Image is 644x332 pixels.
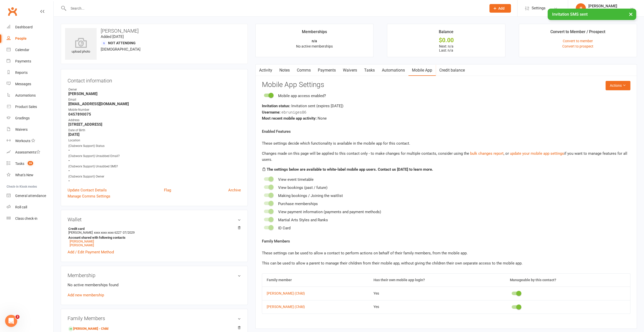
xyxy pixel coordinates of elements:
[498,6,505,10] span: Add
[532,3,546,14] span: Settings
[369,274,505,286] th: Has their own mobile app login?
[7,213,53,224] a: Class kiosk mode
[262,81,630,89] h3: Mobile App Settings
[7,33,53,44] a: People
[278,177,314,182] span: View event timetable
[470,151,504,156] a: bulk changes report
[101,34,124,39] time: Added [DATE]
[470,151,510,156] span: , or
[562,44,593,48] a: Convert to prospect
[312,39,317,43] strong: n/a
[262,250,630,256] p: These settings can be used to allow a contact to perform actions on behalf of their family member...
[68,326,108,331] a: [PERSON_NAME] - Child
[262,260,630,266] p: This can be used to allow a parent to manage their children from their mobile app, without giving...
[68,236,238,239] strong: Account shared with following contacts
[339,64,361,76] a: Waivers
[28,161,33,165] span: 28
[123,231,135,234] span: 07/2029
[5,315,17,327] iframe: Intercom live chat
[7,78,53,90] a: Messages
[164,187,171,193] a: Flag
[15,205,27,209] div: Roll call
[369,300,505,314] td: Yes
[510,151,564,156] a: update your mobile app settings
[15,216,37,220] div: Class check-in
[7,67,53,78] a: Reports
[228,187,241,193] a: Archive
[392,38,500,43] div: $0.00
[278,226,290,230] span: ID Card
[68,102,241,106] strong: [EMAIL_ADDRESS][DOMAIN_NAME]
[68,148,241,152] strong: -
[262,116,317,121] strong: Most recent mobile app activity:
[392,44,500,52] p: Next: n/a Last: n/a
[101,47,140,52] span: [DEMOGRAPHIC_DATA]
[278,210,381,214] span: View payment information (payments and payment methods)
[278,185,327,190] span: View bookings (past / future)
[15,139,30,143] div: Workouts
[408,64,436,76] a: Mobile App
[262,103,630,109] div: Invitation sent
[68,249,114,255] a: Add / Edit Payment Method
[68,154,241,159] div: (Clubworx Support) Unsubbed Email?
[15,173,33,177] div: What's New
[15,162,24,166] div: Tasks
[267,167,433,172] strong: The settings below are available to white-label mobile app users. Contact us [DATE] to learn more.
[7,147,53,158] a: Assessments
[15,127,28,131] div: Waivers
[626,9,635,19] button: ×
[276,64,293,76] a: Notes
[68,97,241,102] div: Email
[7,158,53,169] a: Tasks 28
[65,28,243,34] h3: [PERSON_NAME]
[15,194,46,198] div: General attendance
[68,76,241,83] h3: Contact information
[15,150,40,154] div: Assessments
[15,116,30,120] div: Gradings
[15,105,37,109] div: Product Sales
[15,93,36,97] div: Automations
[302,29,327,38] div: Memberships
[108,41,136,45] span: Not Attending
[7,113,53,124] a: Gradings
[15,59,31,63] div: Payments
[296,44,333,48] span: No active memberships
[6,5,19,18] a: Clubworx
[278,93,326,99] div: Mobile app access enabled?
[316,104,343,108] span: (expires [DATE] )
[262,110,280,115] strong: Username:
[256,64,276,76] a: Activity
[262,140,630,146] p: These settings decide which functionality is available in the mobile app for this contact.
[314,64,339,76] a: Payments
[267,292,364,295] a: [PERSON_NAME] (Child)
[70,243,94,247] a: [PERSON_NAME]
[588,4,630,8] div: [PERSON_NAME]
[369,286,505,300] td: Yes
[278,218,328,222] span: Martial Arts Styles and Ranks
[550,29,605,38] div: Convert to Member / Prospect
[7,44,53,56] a: Calendar
[15,25,33,29] div: Dashboard
[262,104,290,108] strong: Invitation status:
[505,274,630,286] th: Manageable by this contact?
[489,4,511,13] button: Add
[68,92,241,96] strong: [PERSON_NAME]
[7,190,53,202] a: General attendance kiosk mode
[281,109,306,115] span: ebruniges86
[68,168,241,173] strong: -
[68,118,241,123] div: Address
[436,64,468,76] a: Credit balance
[68,128,241,133] div: Date of Birth
[68,132,241,137] strong: [DATE]
[262,274,369,286] th: Family member
[94,231,121,234] span: xxxx xxxx xxxx 6227
[361,64,378,76] a: Tasks
[278,202,318,206] span: Purchase memberships
[318,116,327,121] span: None
[7,21,53,33] a: Dashboard
[15,71,28,75] div: Reports
[606,81,630,90] button: Actions
[67,5,483,12] input: Search...
[588,8,630,13] div: Head Academy Leichhardt
[68,174,241,179] div: (Clubworx Support) Owner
